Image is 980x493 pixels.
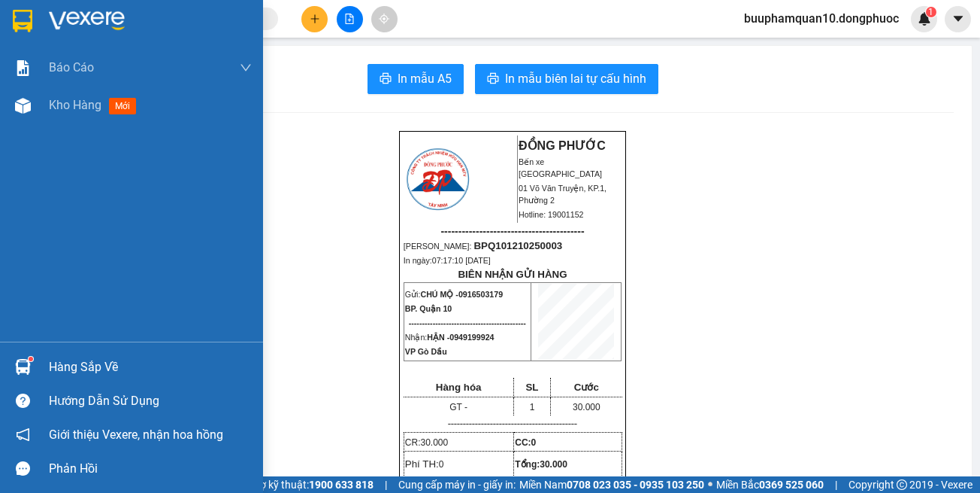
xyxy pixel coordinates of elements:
[15,359,31,375] img: warehouse-icon
[405,290,503,299] span: Gửi:
[928,7,933,17] span: 1
[367,64,464,94] button: printerIn mẫu A5
[519,184,606,205] span: 01 Võ Văn Truyện, KP.1, Phường 2
[398,69,452,88] span: In mẫu A5
[926,7,936,17] sup: 1
[458,290,503,299] span: 0916503179
[29,357,33,361] sup: 1
[309,479,374,491] strong: 1900 633 818
[945,6,971,32] button: caret-down
[16,461,30,476] span: message
[371,6,398,32] button: aim
[759,479,824,491] strong: 0369 525 060
[505,69,646,88] span: In mẫu biên lai tự cấu hình
[897,479,907,490] span: copyright
[405,333,495,342] span: Nhận:
[49,98,101,112] span: Kho hàng
[487,72,499,87] span: printer
[49,425,223,444] span: Giới thiệu Vexere, nhận hoa hồng
[405,437,448,448] span: CR:
[237,476,374,493] span: Hỗ trợ kỹ thuật:
[436,382,482,393] span: Hàng hóa
[530,402,535,412] span: 1
[385,476,387,493] span: |
[531,437,537,448] span: 0
[515,437,536,448] strong: CC:
[708,482,712,488] span: ⚪️
[427,333,494,342] span: HẬN -
[835,476,837,493] span: |
[49,58,94,77] span: Báo cáo
[519,476,704,493] span: Miền Nam
[15,60,31,76] img: solution-icon
[716,476,824,493] span: Miền Bắc
[49,458,252,480] div: Phản hồi
[574,382,599,393] span: Cước
[519,157,602,178] span: Bến xe [GEOGRAPHIC_DATA]
[398,476,516,493] span: Cung cấp máy in - giấy in:
[475,64,658,94] button: printerIn mẫu biên lai tự cấu hình
[405,347,447,356] span: VP Gò Dầu
[405,304,452,313] span: BP. Quận 10
[449,333,494,342] span: 0949199924
[525,382,538,393] span: SL
[404,256,491,265] span: In ngày:
[49,390,252,412] div: Hướng dẫn sử dụng
[473,240,562,251] span: BPQ101210250003
[109,98,136,114] span: mới
[732,9,911,28] span: buuphamquan10.dongphuoc
[379,14,389,24] span: aim
[404,146,471,212] img: logo
[16,394,30,408] span: question-circle
[432,256,491,265] span: 07:17:10 [DATE]
[404,242,562,251] span: [PERSON_NAME]:
[567,479,704,491] strong: 0708 023 035 - 0935 103 250
[15,98,31,114] img: warehouse-icon
[573,402,600,412] span: 30.000
[439,459,444,470] span: 0
[310,14,320,24] span: plus
[458,269,567,280] strong: BIÊN NHẬN GỬI HÀNG
[540,459,567,470] span: 30.000
[240,62,252,74] span: down
[519,210,584,219] span: Hotline: 19001152
[519,139,606,152] strong: ĐỒNG PHƯỚC
[13,10,32,32] img: logo-vxr
[49,356,252,379] div: Hàng sắp về
[16,428,30,442] span: notification
[409,318,526,327] span: --------------------------------------------
[404,418,622,430] p: -------------------------------------------
[380,72,392,87] span: printer
[420,290,503,299] span: CHÚ MỘ -
[918,12,931,26] img: icon-new-feature
[405,458,444,470] span: Phí TH:
[449,402,467,412] span: GT -
[951,12,965,26] span: caret-down
[515,459,567,470] span: Tổng:
[344,14,355,24] span: file-add
[420,437,448,448] span: 30.000
[440,225,584,237] span: -----------------------------------------
[337,6,363,32] button: file-add
[301,6,328,32] button: plus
